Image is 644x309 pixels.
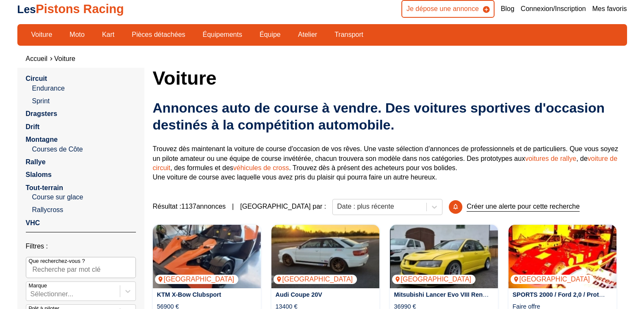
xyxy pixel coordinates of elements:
a: LesPistons Racing [17,2,124,16]
p: [GEOGRAPHIC_DATA] [155,275,239,284]
h1: Voiture [153,68,627,88]
a: Blog [501,4,514,14]
a: Moto [64,28,90,42]
img: Audi Coupe 20V [271,225,379,288]
a: Pièces détachées [126,28,191,42]
a: KTM X-Bow Clubsport [157,291,221,298]
p: Filtres : [26,242,136,251]
span: Les [17,3,36,15]
p: [GEOGRAPHIC_DATA] [511,275,594,284]
a: Rallycross [32,205,136,215]
input: Que recherchez-vous ? [26,257,136,278]
a: Drift [26,123,40,130]
p: Marque [29,282,47,290]
a: Endurance [32,84,136,93]
img: SPORTS 2000 / Ford 2,0 / Prototyp bis Bj.1995 gesucht [509,225,616,288]
p: [GEOGRAPHIC_DATA] [392,275,476,284]
p: Trouvez dès maintenant la voiture de course d'occasion de vos rêves. Une vaste sélection d'annonc... [153,144,627,182]
a: Connexion/Inscription [521,4,586,14]
a: Montagne [26,136,58,143]
a: véhicules de cross [233,164,289,171]
a: KTM X-Bow Clubsport[GEOGRAPHIC_DATA] [153,225,261,288]
img: Mitsubishi Lancer Evo VIII Rennfahrzeug [390,225,498,288]
p: [GEOGRAPHIC_DATA] par : [240,202,326,211]
a: Dragsters [26,110,58,117]
a: Mitsubishi Lancer Evo VIII Rennfahrzeug [394,291,512,298]
a: voitures de rallye [525,155,576,162]
a: Mes favoris [592,4,627,14]
img: KTM X-Bow Clubsport [153,225,261,288]
a: Rallye [26,158,46,166]
p: Créer une alerte pour cette recherche [467,202,580,212]
a: Courses de Côte [32,145,136,154]
a: Sprint [32,97,136,106]
a: Audi Coupe 20V[GEOGRAPHIC_DATA] [271,225,379,288]
span: Résultat : 1137 annonces [153,202,226,211]
a: Course sur glace [32,193,136,202]
a: Atelier [293,28,323,42]
a: Slaloms [26,171,52,178]
a: Équipe [254,28,286,42]
a: Mitsubishi Lancer Evo VIII Rennfahrzeug[GEOGRAPHIC_DATA] [390,225,498,288]
h2: Annonces auto de course à vendre. Des voitures sportives d'occasion destinés à la compétition aut... [153,99,627,133]
a: VHC [26,219,40,226]
a: SPORTS 2000 / Ford 2,0 / Prototyp bis Bj.1995 gesucht[GEOGRAPHIC_DATA] [509,225,616,288]
a: Accueil [26,55,48,62]
a: Kart [97,28,120,42]
a: Audi Coupe 20V [276,291,322,298]
a: Circuit [26,75,47,82]
input: MarqueSélectionner... [30,290,32,298]
p: [GEOGRAPHIC_DATA] [274,275,357,284]
a: Voiture [26,28,58,42]
a: Transport [329,28,369,42]
a: Équipements [197,28,248,42]
span: | [232,202,234,211]
p: Que recherchez-vous ? [29,257,85,265]
a: Voiture [54,55,75,62]
a: Tout-terrain [26,184,64,191]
